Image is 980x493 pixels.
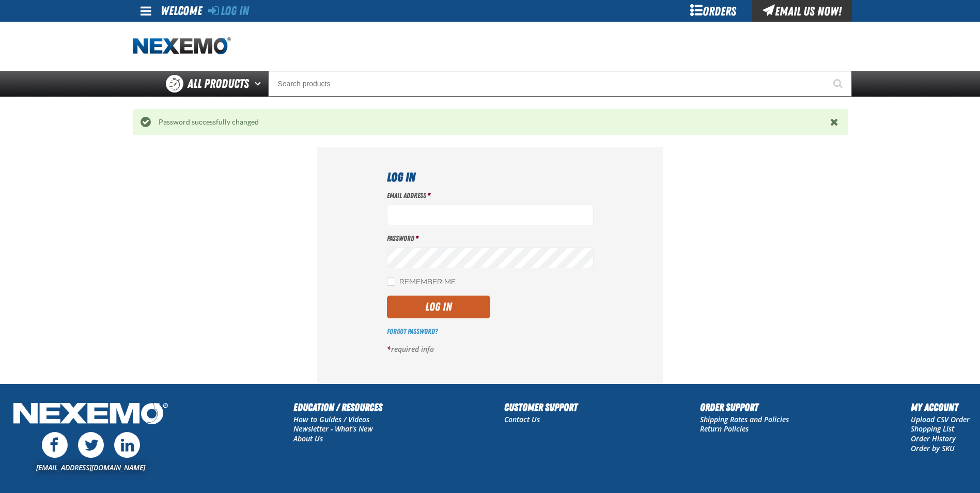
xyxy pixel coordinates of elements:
a: Order by SKU [911,443,955,453]
div: Password successfully changed [151,117,830,127]
a: Home [133,37,231,55]
label: Email Address [387,191,594,201]
img: Nexemo Logo [10,399,171,430]
h2: Order Support [700,399,789,415]
a: How to Guides / Videos [293,414,369,424]
h1: Log In [387,168,594,187]
label: Remember Me [387,278,456,287]
a: About Us [293,434,323,443]
p: required info [387,345,594,355]
input: Remember Me [387,278,395,286]
button: Start Searching [826,71,852,97]
a: Forgot Password? [387,327,438,335]
a: Order History [911,434,956,443]
button: Close the Notification [828,114,843,130]
a: [EMAIL_ADDRESS][DOMAIN_NAME] [36,463,145,472]
label: Password [387,234,594,243]
a: Shopping List [911,424,954,434]
a: Upload CSV Order [911,414,970,424]
h2: My Account [911,399,970,415]
h2: Customer Support [504,399,578,415]
input: Search [268,71,852,97]
a: Newsletter - What's New [293,424,373,434]
button: Open All Products pages [251,71,268,97]
a: Return Policies [700,424,749,434]
a: Log In [208,4,249,18]
button: Log In [387,296,490,318]
span: All Products [188,74,249,93]
a: Shipping Rates and Policies [700,414,789,424]
a: Contact Us [504,414,540,424]
img: Nexemo logo [133,37,231,55]
h2: Education / Resources [293,399,382,415]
